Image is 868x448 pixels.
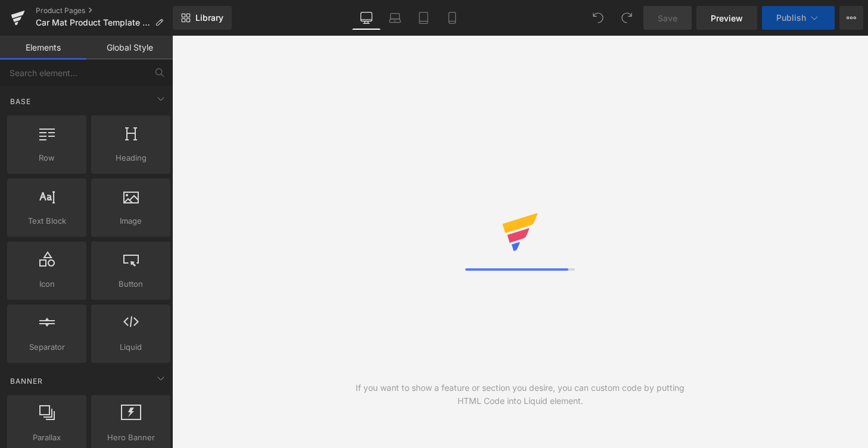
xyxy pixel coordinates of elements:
span: Publish [776,13,806,23]
button: Redo [615,6,639,30]
span: Text Block [11,215,83,227]
a: Mobile [438,6,466,30]
span: Liquid [95,341,167,353]
div: If you want to show a feature or section you desire, you can custom code by putting HTML Code int... [346,381,694,408]
span: Save [658,12,677,24]
span: Separator [11,341,83,353]
button: Undo [586,6,610,30]
span: Banner [9,375,44,387]
span: Parallax [11,431,83,444]
span: Hero Banner [95,431,167,444]
span: Button [95,278,167,290]
button: Publish [762,6,835,30]
span: Row [11,152,83,164]
a: Laptop [381,6,409,30]
a: New Library [173,6,232,30]
a: Global Style [86,36,173,59]
span: Image [95,215,167,227]
span: Icon [11,278,83,290]
a: Product Pages [36,6,173,15]
button: More [839,6,863,30]
span: Car Mat Product Template - New V4 [36,18,150,27]
a: Preview [696,6,757,30]
a: Tablet [409,6,438,30]
span: Heading [95,152,167,164]
span: Preview [711,12,743,24]
span: Base [9,96,32,107]
span: Library [195,12,223,23]
a: Desktop [352,6,381,30]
